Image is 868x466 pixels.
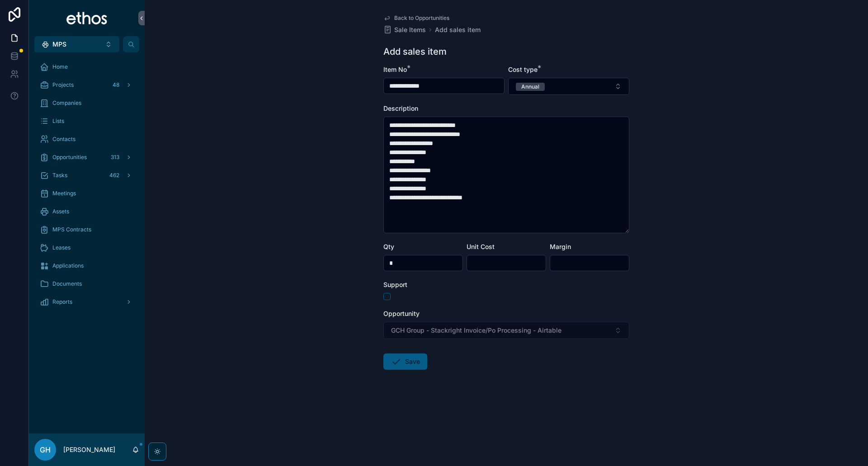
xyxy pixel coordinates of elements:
[66,11,108,25] img: App logo
[52,280,82,287] span: Documents
[383,14,449,22] a: Back to Opportunities
[383,353,427,370] button: Save
[383,310,420,317] span: Opportunity
[52,244,71,251] span: Leases
[467,243,495,250] span: Unit Cost
[52,81,74,89] span: Projects
[52,298,72,306] span: Reports
[383,25,426,34] a: Sale Items
[34,95,139,111] a: Companies
[34,203,139,220] a: Assets
[508,66,538,73] span: Cost type
[394,14,449,22] span: Back to Opportunities
[52,226,91,233] span: MPS Contracts
[34,221,139,238] a: MPS Contracts
[52,172,67,179] span: Tasks
[521,83,539,91] div: Annual
[34,240,139,256] a: Leases
[383,281,407,288] span: Support
[52,262,84,269] span: Applications
[40,444,51,455] span: GH
[34,36,119,52] button: Select Button
[34,77,139,93] a: Projects48
[34,131,139,147] a: Contacts
[34,59,139,75] a: Home
[52,208,69,215] span: Assets
[52,63,68,71] span: Home
[52,118,64,125] span: Lists
[508,78,629,95] button: Select Button
[550,243,571,250] span: Margin
[108,152,122,163] div: 313
[34,276,139,292] a: Documents
[34,294,139,310] a: Reports
[34,113,139,129] a: Lists
[52,136,75,143] span: Contacts
[34,185,139,202] a: Meetings
[63,445,115,454] p: [PERSON_NAME]
[34,167,139,184] a: Tasks462
[383,243,394,250] span: Qty
[34,149,139,165] a: Opportunities313
[435,25,481,34] a: Add sales item
[383,45,447,58] h1: Add sales item
[52,154,87,161] span: Opportunities
[383,104,418,112] span: Description
[107,170,122,181] div: 462
[34,258,139,274] a: Applications
[394,25,426,34] span: Sale Items
[110,80,122,90] div: 48
[52,99,81,107] span: Companies
[383,66,407,73] span: Item No
[29,52,145,322] div: scrollable content
[52,40,66,49] span: MPS
[52,190,76,197] span: Meetings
